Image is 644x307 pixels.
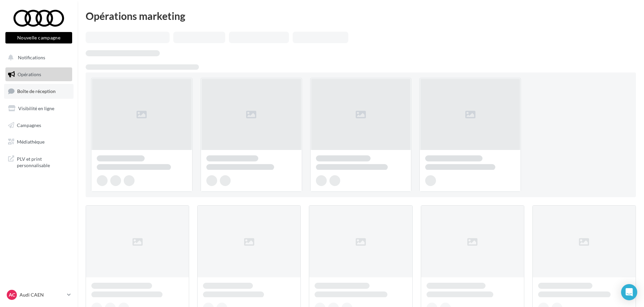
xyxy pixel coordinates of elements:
p: Audi CAEN [20,291,64,298]
div: Opérations marketing [86,11,636,21]
span: Notifications [18,55,45,60]
button: Notifications [4,51,71,65]
span: Boîte de réception [17,88,56,94]
span: Opérations [18,71,41,77]
a: Visibilité en ligne [4,101,74,116]
span: AC [9,291,15,298]
span: Visibilité en ligne [18,105,54,111]
a: AC Audi CAEN [5,288,72,301]
button: Nouvelle campagne [5,32,72,43]
span: Médiathèque [17,139,45,145]
span: Campagnes [17,122,41,128]
a: Campagnes [4,118,74,132]
span: PLV et print personnalisable [17,154,69,169]
a: PLV et print personnalisable [4,152,74,172]
a: Boîte de réception [4,84,74,98]
div: Open Intercom Messenger [621,284,637,300]
a: Opérations [4,67,74,82]
a: Médiathèque [4,135,74,149]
